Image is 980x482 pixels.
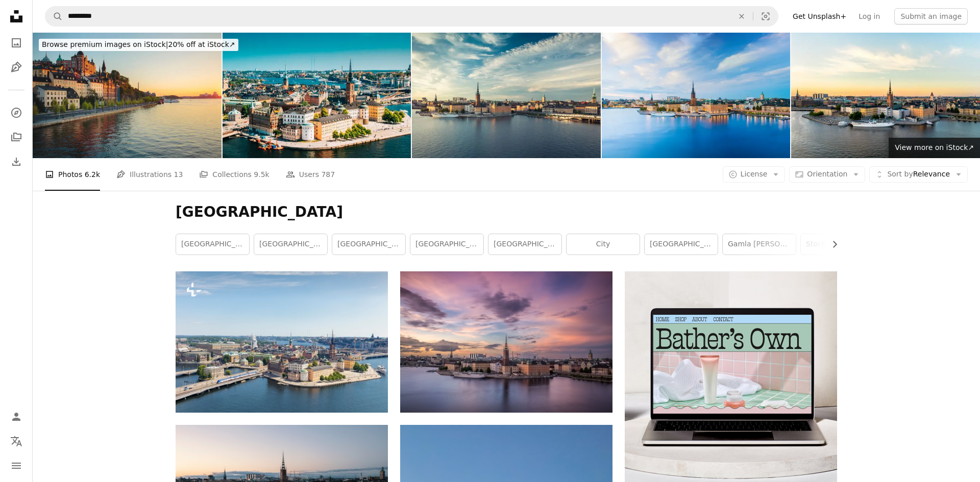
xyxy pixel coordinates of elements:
[176,203,837,221] h1: [GEOGRAPHIC_DATA]
[400,271,612,413] img: photo of brown high-rise building
[645,234,718,255] a: [GEOGRAPHIC_DATA]
[254,169,269,180] span: 9.5k
[753,7,778,26] button: Visual search
[42,40,168,48] span: Browse premium images on iStock |
[894,8,968,24] button: Submit an image
[33,33,244,57] a: Browse premium images on iStock|20% off at iStock↗
[176,337,388,346] a: An aerial shot of the Stockholm City Hall in Sweden
[412,33,601,158] img: Panoramic view of Stockholm old town, Sweden.
[869,166,968,183] button: Sort byRelevance
[730,7,753,26] button: Clear
[6,57,27,78] a: Illustrations
[6,431,27,451] button: Language
[45,6,778,27] form: Find visuals sitewide
[488,234,561,255] a: [GEOGRAPHIC_DATA]
[723,166,786,183] button: License
[6,407,27,427] a: Log in / Sign up
[6,33,27,53] a: Photos
[400,337,612,346] a: photo of brown high-rise building
[39,39,238,51] div: 20% off at iStock ↗
[741,170,768,178] span: License
[410,234,483,255] a: [GEOGRAPHIC_DATA]
[176,234,249,255] a: [GEOGRAPHIC_DATA]
[723,234,796,255] a: gamla [PERSON_NAME]
[33,33,222,158] img: Stockholm old town.
[889,138,980,158] a: View more on iStock↗
[825,234,837,255] button: scroll list to the right
[602,33,791,158] img: Riddarholmen and Gamla Stan Skyline in Stockholm at Twilight, Sweden
[332,234,405,255] a: [GEOGRAPHIC_DATA]
[6,103,27,123] a: Explore
[787,8,852,24] a: Get Unsplash+
[807,170,847,178] span: Orientation
[852,8,886,24] a: Log in
[6,151,27,172] a: Download History
[887,169,950,180] span: Relevance
[254,234,327,255] a: [GEOGRAPHIC_DATA]
[895,143,974,151] span: View more on iStock ↗
[791,33,980,158] img: Aerial view of Gamla Stan, Stockholm old town in sunset
[199,158,269,191] a: Collections 9.5k
[45,7,63,26] button: Search Unsplash
[801,234,874,255] a: stockholm summer
[176,271,388,413] img: An aerial shot of the Stockholm City Hall in Sweden
[567,234,640,255] a: city
[6,6,27,29] a: Home — Unsplash
[6,455,27,476] button: Menu
[321,169,335,180] span: 787
[6,127,27,147] a: Collections
[789,166,865,183] button: Orientation
[116,158,183,191] a: Illustrations 13
[174,169,183,180] span: 13
[223,33,411,158] img: Stockholm, Sweden. Riddarholm Church, The Burial Place Of Swedish Monarchs On The Island Of Ridda...
[286,158,335,191] a: Users 787
[887,170,913,178] span: Sort by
